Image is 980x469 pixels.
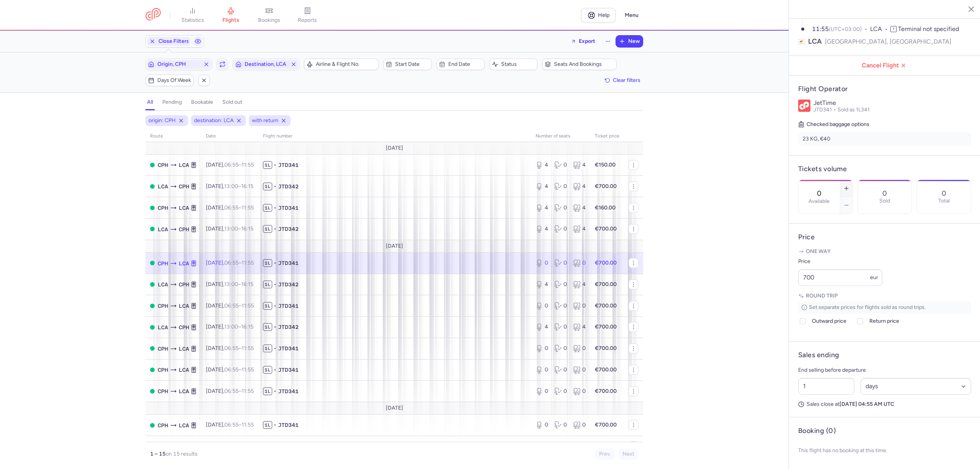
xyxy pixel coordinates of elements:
[595,260,617,266] strong: €700.00
[870,25,890,34] span: LCA
[181,17,204,24] span: statistics
[898,25,959,33] span: Terminal not specified
[179,182,189,191] span: Kastrup, Copenhagen, Denmark
[263,323,272,331] span: 1L
[263,161,272,169] span: 1L
[224,162,254,168] span: –
[206,183,253,190] span: [DATE],
[179,259,189,268] span: Larnaca, Larnaca, Cyprus
[278,387,299,395] span: JTD341
[224,226,253,232] span: –
[224,388,238,394] time: 06:55
[573,323,586,331] div: 4
[573,204,586,212] div: 4
[241,183,253,190] time: 16:15
[536,259,548,267] div: 0
[224,260,238,266] time: 06:55
[278,204,299,212] span: JTD341
[224,366,238,373] time: 06:55
[263,387,272,395] span: 1L
[536,302,548,310] div: 0
[573,161,586,169] div: 4
[595,388,617,394] strong: €700.00
[542,59,617,70] button: Seats and bookings
[206,162,254,168] span: [DATE],
[808,37,822,46] span: LCA
[882,190,887,197] p: 0
[798,292,971,300] p: Round trip
[581,8,616,23] a: Help
[573,366,586,374] div: 0
[298,17,317,24] span: reports
[158,366,168,374] span: Kastrup, Copenhagen, Denmark
[145,131,201,142] th: route
[278,366,299,374] span: JTD341
[536,421,548,429] div: 0
[162,99,182,106] h4: pending
[179,345,189,353] span: LCA
[890,26,897,32] span: T
[448,61,482,67] span: End date
[241,324,253,330] time: 16:15
[798,378,854,395] input: ##
[278,225,299,233] span: JTD342
[274,161,276,169] span: •
[316,61,376,67] span: Airline & Flight No.
[242,388,254,394] time: 11:55
[288,7,327,24] a: reports
[206,366,254,373] span: [DATE],
[242,345,254,351] time: 11:55
[274,183,276,190] span: •
[233,59,299,70] button: Destination, LCA
[554,204,567,212] div: 0
[274,281,276,288] span: •
[274,225,276,233] span: •
[798,120,971,129] h5: Checked baggage options
[179,225,189,234] span: Kastrup, Copenhagen, Denmark
[825,37,951,46] span: [GEOGRAPHIC_DATA], [GEOGRAPHIC_DATA]
[278,281,299,288] span: JTD342
[274,323,276,331] span: •
[942,190,946,197] p: 0
[613,77,640,83] span: Clear filters
[278,421,299,429] span: JTD341
[813,100,971,106] p: JetTime
[224,260,254,266] span: –
[798,301,971,314] p: Set separate prices for flights sold as round trips.
[206,388,254,394] span: [DATE],
[595,226,617,232] strong: €700.00
[274,302,276,310] span: •
[179,161,189,169] span: Larnaca, Larnaca, Cyprus
[798,351,839,360] h4: Sales ending
[263,183,272,190] span: 1L
[149,117,176,124] span: origin: CPH
[501,61,535,67] span: Status
[595,366,617,373] strong: €700.00
[573,387,586,395] div: 0
[242,162,254,168] time: 11:55
[536,281,548,288] div: 4
[938,198,950,204] p: Total
[145,75,194,86] button: Days of week
[274,387,276,395] span: •
[536,366,548,374] div: 0
[554,302,567,310] div: 0
[554,183,567,190] div: 0
[179,204,189,212] span: Larnaca, Larnaca, Cyprus
[579,38,595,44] span: Export
[150,184,155,189] span: OPEN
[536,161,548,169] div: 4
[245,61,287,67] span: Destination, LCA
[573,183,586,190] div: 4
[554,366,567,374] div: 0
[383,59,431,70] button: Start date
[157,77,191,83] span: Days of week
[194,117,234,124] span: destination: LCA
[278,345,299,352] span: JTD341
[146,36,192,47] button: Close Filters
[554,345,567,352] div: 0
[224,302,238,309] time: 06:55
[158,259,168,268] span: Kastrup, Copenhagen, Denmark
[616,36,643,47] button: New
[573,259,586,267] div: 0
